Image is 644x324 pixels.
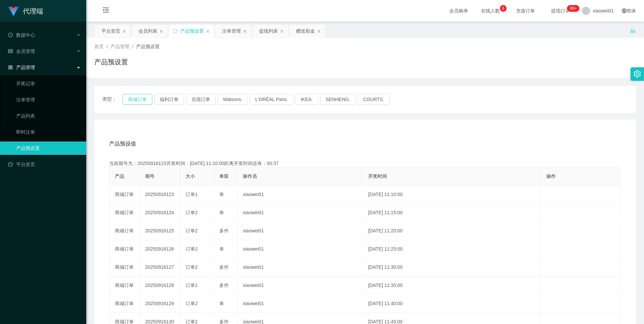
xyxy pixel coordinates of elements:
span: 单双 [219,173,229,179]
button: COURTS. [358,94,390,105]
a: 开奖记录 [16,77,81,90]
i: 图标: global [622,8,626,13]
h1: 代理端 [23,0,43,22]
i: 图标: close [317,29,321,33]
a: 注单管理 [16,93,81,106]
span: 充值订单 [513,8,538,13]
td: [DATE] 11:15:00 [363,204,541,222]
span: 会员管理 [8,48,35,54]
span: / [106,44,108,49]
a: 产品预设置 [16,141,81,155]
td: 商城订单 [109,277,140,295]
span: 订单2 [186,210,198,215]
span: 订单2 [186,264,198,270]
td: [DATE] 11:25:00 [363,240,541,258]
span: 产品管理 [8,65,35,70]
i: 图标: close [243,29,247,33]
button: 商城订单 [123,94,152,105]
a: 即时注单 [16,125,81,139]
i: 图标: menu-fold [94,0,117,22]
i: 图标: check-circle-o [8,33,13,37]
p: 6 [502,5,504,12]
td: 商城订单 [109,258,140,277]
td: 20250916123 [140,186,180,204]
i: 图标: close [206,29,210,33]
i: 图标: close [280,29,284,33]
td: [DATE] 11:10:00 [363,186,541,204]
span: 产品管理 [110,44,129,49]
span: 操作 [546,173,556,179]
span: 产品预设值 [109,140,136,148]
span: 订单2 [186,301,198,306]
sup: 6 [500,5,507,12]
button: 兑现订单 [186,94,216,105]
span: 单 [219,192,224,197]
span: 操作员 [243,173,257,179]
img: logo.9652507e.png [8,7,19,16]
div: 会员列表 [138,25,157,37]
span: 单 [219,246,224,252]
td: 商城订单 [109,295,140,313]
i: 图标: close [122,29,126,33]
a: 代理端 [8,8,43,13]
div: 赠送彩金 [296,25,315,37]
td: xiaowei01 [237,222,363,240]
td: 商城订单 [109,222,140,240]
td: [DATE] 11:35:00 [363,277,541,295]
span: 多件 [219,283,229,288]
i: 图标: sync [173,29,178,33]
td: 20250916129 [140,295,180,313]
td: xiaowei01 [237,277,363,295]
div: 平台首页 [101,25,120,37]
td: xiaowei01 [237,240,363,258]
span: 订单2 [186,246,198,252]
td: 商城订单 [109,186,140,204]
span: 开奖时间 [368,173,387,179]
span: 订单1 [186,283,198,288]
i: 图标: unlock [630,27,636,33]
span: 单 [219,301,224,306]
button: 福利订单 [154,94,184,105]
span: 数据中心 [8,32,35,38]
span: 订单1 [186,192,198,197]
span: 首页 [94,44,104,49]
span: 产品预设置 [136,44,160,49]
span: 多件 [219,228,229,233]
a: 产品列表 [16,109,81,123]
td: 20250916124 [140,204,180,222]
span: 期号 [145,173,155,179]
button: SENHENG. [320,94,356,105]
div: 注单管理 [222,25,241,37]
td: 20250916128 [140,277,180,295]
td: 20250916125 [140,222,180,240]
i: 图标: setting [634,70,641,77]
span: 提现订单 [548,8,573,13]
td: [DATE] 11:30:00 [363,258,541,277]
td: xiaowei01 [237,258,363,277]
span: 产品 [115,173,124,179]
td: [DATE] 11:20:00 [363,222,541,240]
button: IKEA. [295,94,318,105]
i: 图标: appstore-o [8,65,13,70]
div: 当前期号为：20250916123开奖时间：[DATE] 11:10:00距离开奖时间还有：00:37 [109,160,621,167]
span: 订单2 [186,228,198,233]
i: 图标: table [8,49,13,54]
span: 多件 [219,264,229,270]
span: / [132,44,133,49]
a: 图标: dashboard平台首页 [8,158,81,171]
td: 商城订单 [109,240,140,258]
button: Watsons. [218,94,248,105]
td: xiaowei01 [237,186,363,204]
td: 20250916127 [140,258,180,277]
div: 产品预设置 [180,25,204,37]
h1: 产品预设置 [94,57,128,67]
button: L'ORÉAL Paris. [250,94,293,105]
td: xiaowei01 [237,204,363,222]
td: xiaowei01 [237,295,363,313]
sup: 1211 [567,5,579,12]
span: 大小 [186,173,195,179]
span: 类型： [102,94,123,105]
td: 商城订单 [109,204,140,222]
span: 在线人数 [478,8,503,13]
td: [DATE] 11:40:00 [363,295,541,313]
